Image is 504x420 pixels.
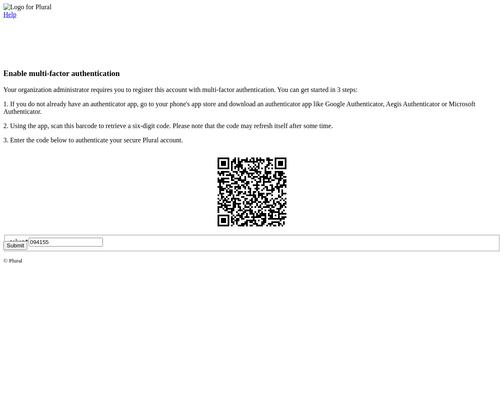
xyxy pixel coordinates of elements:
p: Your organization administrator requires you to register this account with multi-factor authentic... [3,86,501,94]
input: Six-digit code [29,238,103,247]
a: Help [3,11,16,18]
p: 2. Using the app, scan this barcode to retrieve a six-digit code. Please note that the code may r... [3,122,501,130]
button: Submit [3,241,27,250]
img: QR Code [211,151,293,233]
p: 1. If you do not already have an authenticator app, go to your phone's app store and download an ... [3,100,501,115]
img: Logo for Plural [3,3,52,11]
small: © Plural [3,257,22,264]
h3: Enable multi-factor authentication [3,69,501,78]
p: 3. Enter the code below to authenticate your secure Plural account. [3,136,501,144]
label: token [10,238,29,245]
